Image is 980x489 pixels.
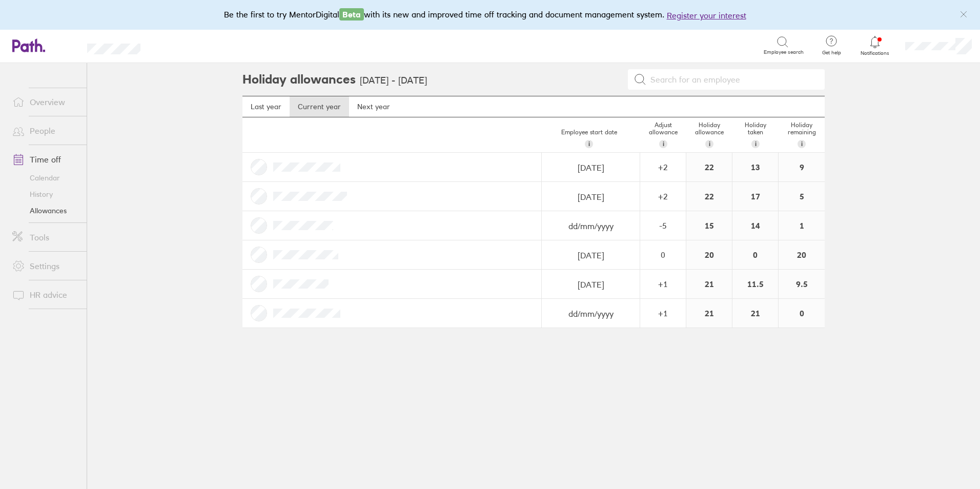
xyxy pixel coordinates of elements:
div: 21 [732,299,778,328]
div: -5 [641,221,685,230]
a: History [4,186,87,202]
a: Notifications [859,35,892,56]
div: 20 [779,240,825,269]
div: Holiday allowance [686,117,732,152]
div: 0 [732,240,778,269]
a: People [4,120,87,141]
input: dd/mm/yyyy [542,299,639,328]
div: Adjust allowance [640,117,686,152]
span: i [755,140,757,148]
div: 20 [686,240,732,269]
div: Holiday remaining [779,117,825,152]
div: + 1 [641,279,685,289]
a: HR advice [4,284,87,305]
h3: [DATE] - [DATE] [360,75,427,86]
div: 22 [686,182,732,211]
span: Employee search [764,49,804,55]
input: Search for an employee [646,70,819,89]
div: 9.5 [779,270,825,298]
div: 1 [779,211,825,240]
div: 17 [732,182,778,211]
h2: Holiday allowances [242,63,356,96]
div: Be the first to try MentorDigital with its new and improved time off tracking and document manage... [224,8,757,22]
span: Get help [815,50,848,56]
input: dd/mm/yyyy [542,153,639,182]
div: 13 [732,153,778,181]
a: Next year [349,96,398,117]
input: dd/mm/yyyy [542,270,639,299]
a: Current year [290,96,349,117]
a: Time off [4,149,87,170]
span: i [801,140,803,148]
input: dd/mm/yyyy [542,182,639,211]
a: Calendar [4,170,87,186]
span: i [588,140,590,148]
div: 0 [641,250,685,259]
div: Holiday taken [732,117,779,152]
a: Last year [242,96,290,117]
div: + 2 [641,192,685,201]
input: dd/mm/yyyy [542,241,639,270]
div: 9 [779,153,825,181]
button: Register your interest [667,9,746,22]
div: 0 [779,299,825,328]
div: 5 [779,182,825,211]
div: 15 [686,211,732,240]
a: Tools [4,227,87,248]
input: dd/mm/yyyy [542,212,639,240]
a: Overview [4,92,87,112]
a: Allowances [4,202,87,219]
div: 21 [686,270,732,298]
a: Settings [4,256,87,276]
div: Search [168,40,194,50]
div: + 2 [641,162,685,172]
div: Employee start date [538,125,640,152]
span: i [709,140,710,148]
div: 14 [732,211,778,240]
span: Beta [339,8,364,21]
div: 21 [686,299,732,328]
span: i [663,140,664,148]
div: 22 [686,153,732,181]
span: Notifications [859,50,892,56]
div: + 1 [641,309,685,318]
div: 11.5 [732,270,778,298]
